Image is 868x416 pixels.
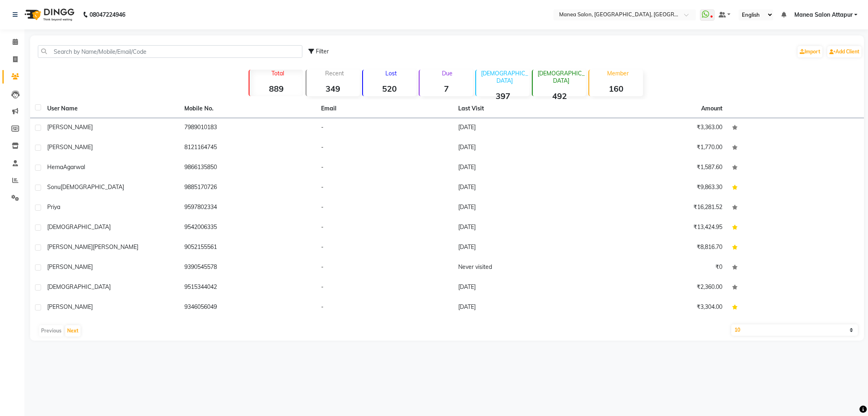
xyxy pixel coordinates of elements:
strong: 889 [249,84,303,94]
td: [DATE] [453,278,590,298]
td: - [316,278,453,298]
p: [DEMOGRAPHIC_DATA] [479,70,529,84]
button: Next [65,325,81,337]
td: 9390545578 [179,258,317,278]
strong: 492 [533,91,586,101]
td: 9885170726 [179,178,317,198]
td: - [316,118,453,138]
p: Lost [366,70,416,77]
a: Add Client [827,46,861,57]
td: ₹9,863.30 [590,178,727,198]
td: ₹3,363.00 [590,118,727,138]
td: [DATE] [453,218,590,238]
strong: 349 [306,84,360,94]
td: 9052155561 [179,238,317,258]
th: Amount [696,99,727,118]
span: Hema [47,163,63,171]
td: [DATE] [453,158,590,178]
strong: 397 [476,91,529,101]
td: ₹1,770.00 [590,138,727,158]
td: 7989010183 [179,118,317,138]
span: Manea Salon Attapur [794,11,853,19]
td: ₹1,587.60 [590,158,727,178]
span: [PERSON_NAME] [47,143,93,151]
span: [DEMOGRAPHIC_DATA] [47,283,111,291]
td: [DATE] [453,138,590,158]
span: Filter [316,48,329,55]
td: - [316,138,453,158]
td: ₹13,424.95 [590,218,727,238]
input: Search by Name/Mobile/Email/Code [38,45,302,58]
td: ₹0 [590,258,727,278]
p: Due [421,70,473,77]
td: - [316,218,453,238]
span: [PERSON_NAME] [47,243,93,251]
th: Last Visit [453,99,590,118]
span: [DEMOGRAPHIC_DATA] [47,223,111,231]
td: - [316,158,453,178]
td: [DATE] [453,118,590,138]
td: Never visited [453,258,590,278]
td: ₹2,360.00 [590,278,727,298]
th: Email [316,99,453,118]
a: Import [798,46,822,57]
span: Sonu [47,183,61,191]
strong: 520 [363,84,416,94]
td: [DATE] [453,198,590,218]
span: Agarwal [63,163,85,171]
td: 9866135850 [179,158,317,178]
td: 8121164745 [179,138,317,158]
td: - [316,258,453,278]
td: ₹3,304.00 [590,298,727,318]
p: [DEMOGRAPHIC_DATA] [536,70,586,84]
td: 9597802334 [179,198,317,218]
span: [PERSON_NAME] [47,123,93,131]
span: [PERSON_NAME] [93,243,138,251]
strong: 160 [589,84,643,94]
td: 9346056049 [179,298,317,318]
td: - [316,198,453,218]
p: Member [593,70,643,77]
span: [DEMOGRAPHIC_DATA] [61,183,124,191]
td: ₹8,816.70 [590,238,727,258]
td: 9542006335 [179,218,317,238]
img: logo [21,3,77,26]
span: Priya [47,203,60,211]
td: [DATE] [453,238,590,258]
td: ₹16,281.52 [590,198,727,218]
td: [DATE] [453,178,590,198]
p: Total [253,70,303,77]
span: [PERSON_NAME] [47,303,93,310]
td: - [316,238,453,258]
th: Mobile No. [179,99,317,118]
b: 08047224946 [90,3,125,26]
td: - [316,178,453,198]
td: - [316,298,453,318]
p: Recent [310,70,360,77]
td: 9515344042 [179,278,317,298]
td: [DATE] [453,298,590,318]
th: User Name [42,99,179,118]
span: [PERSON_NAME] [47,263,93,271]
strong: 7 [420,84,473,94]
